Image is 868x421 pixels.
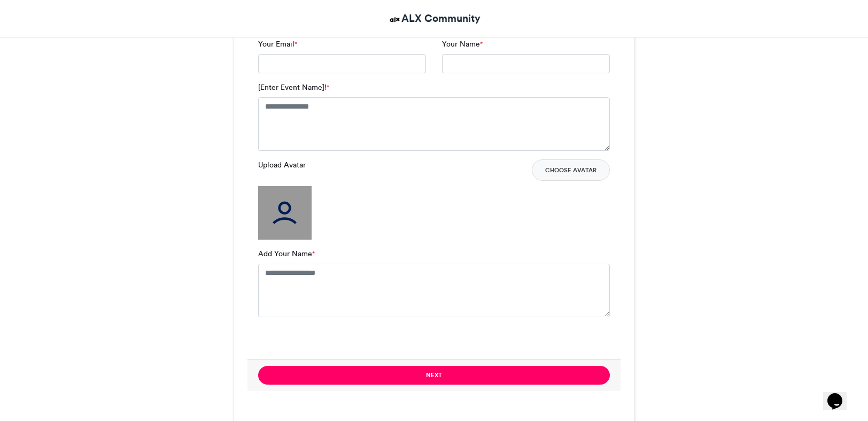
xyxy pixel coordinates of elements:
[388,13,401,26] img: ALX Community
[258,159,306,171] label: Upload Avatar
[258,248,315,259] label: Add Your Name
[823,378,857,410] iframe: chat widget
[258,186,312,240] img: user_filled.png
[258,39,297,50] label: Your Email
[442,39,483,50] label: Your Name
[258,366,610,385] button: Next
[258,82,329,93] label: [Enter Event Name]!
[388,11,480,26] a: ALX Community
[532,159,610,181] button: Choose Avatar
